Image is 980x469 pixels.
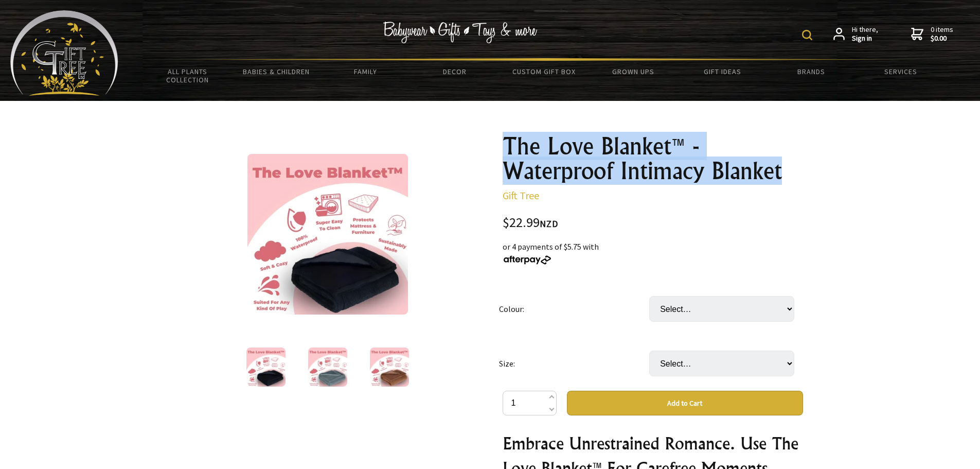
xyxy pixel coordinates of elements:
[383,22,538,43] img: Babywear - Gifts - Toys & more
[410,61,499,82] a: Decor
[931,25,953,43] span: 0 items
[10,10,118,96] img: Babyware - Gifts - Toys and more...
[503,134,803,183] h1: The Love Blanket™ - Waterproof Intimacy Blanket
[499,336,649,391] td: Size:
[503,189,539,202] a: Gift Tree
[232,61,321,82] a: Babies & Children
[931,34,953,43] strong: $0.00
[500,61,589,82] a: Custom Gift Box
[143,61,232,91] a: All Plants Collection
[246,348,286,387] img: The Love Blanket™ - Waterproof Intimacy Blanket
[802,30,812,40] img: product search
[589,61,678,82] a: Grown Ups
[911,25,953,43] a: 0 items$0.00
[678,61,767,82] a: Gift Ideas
[308,348,347,387] img: The Love Blanket™ - Waterproof Intimacy Blanket
[856,61,945,82] a: Services
[767,61,856,82] a: Brands
[499,282,649,336] td: Colour:
[503,240,803,265] div: or 4 payments of $5.75 with
[370,348,409,387] img: The Love Blanket™ - Waterproof Intimacy Blanket
[247,154,408,315] img: The Love Blanket™ - Waterproof Intimacy Blanket
[503,255,552,265] img: Afterpay
[321,61,410,82] a: Family
[833,25,878,43] a: Hi there,Sign in
[540,218,558,230] span: NZD
[852,25,878,43] span: Hi there,
[567,391,803,415] button: Add to Cart
[852,34,878,43] strong: Sign in
[503,216,803,230] div: $22.99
